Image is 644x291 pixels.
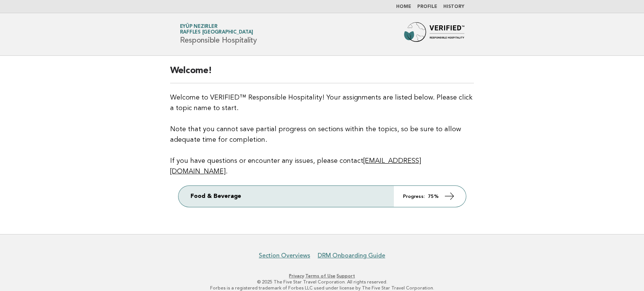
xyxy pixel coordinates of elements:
[403,194,425,199] em: Progress:
[396,5,411,9] a: Home
[305,273,335,279] a: Terms of Use
[337,273,355,279] a: Support
[178,186,466,207] a: Food & Beverage Progress: 75%
[428,194,439,199] strong: 75%
[170,65,474,83] h2: Welcome!
[91,273,553,279] p: · ·
[443,5,464,9] a: History
[91,279,553,285] p: © 2025 The Five Star Travel Corporation. All rights reserved.
[180,30,253,35] span: Raffles [GEOGRAPHIC_DATA]
[180,24,253,35] a: Eyüp NezirlerRaffles [GEOGRAPHIC_DATA]
[289,273,304,279] a: Privacy
[170,92,474,177] p: Welcome to VERIFIED™ Responsible Hospitality! Your assignments are listed below. Please click a t...
[417,5,437,9] a: Profile
[259,252,310,259] a: Section Overviews
[318,252,385,259] a: DRM Onboarding Guide
[180,25,257,44] h1: Responsible Hospitality
[91,285,553,291] p: Forbes is a registered trademark of Forbes LLC used under license by The Five Star Travel Corpora...
[404,22,464,46] img: Forbes Travel Guide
